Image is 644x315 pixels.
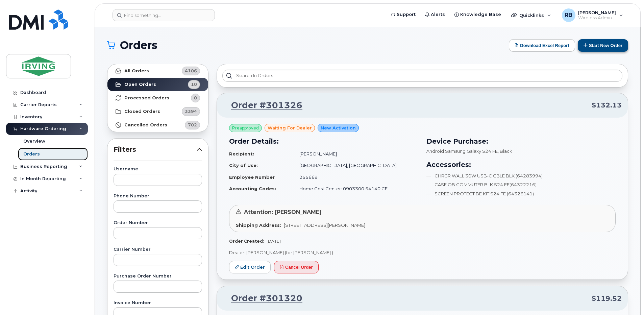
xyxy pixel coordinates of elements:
[124,109,160,114] strong: Closed Orders
[229,186,276,191] strong: Accounting Codes:
[185,108,197,115] span: 3394
[124,95,169,101] strong: Processed Orders
[321,125,356,131] span: New Activation
[229,261,271,273] a: Edit Order
[222,70,622,82] input: Search in orders
[498,148,512,154] span: , Black
[114,274,202,278] label: Purchase Order Number
[188,122,197,128] span: 702
[120,40,157,50] span: Orders
[114,247,202,252] label: Carrier Number
[114,145,197,154] span: Filters
[229,174,275,180] strong: Employee Number
[223,99,302,112] a: Order #301326
[191,81,197,88] span: 10
[592,100,622,110] span: $132.13
[426,181,616,188] li: CASE OB COMMUTER BLK S24 FE(64322216)
[229,163,258,168] strong: City of Use:
[229,249,616,256] p: Dealer: [PERSON_NAME] (for [PERSON_NAME] )
[223,292,302,305] a: Order #301320
[107,64,208,78] a: All Orders4106
[426,160,616,170] h3: Accessories:
[284,222,365,228] span: [STREET_ADDRESS][PERSON_NAME]
[232,125,259,131] span: Preapproved
[124,122,167,128] strong: Cancelled Orders
[124,82,156,87] strong: Open Orders
[236,222,281,228] strong: Shipping Address:
[267,239,281,244] span: [DATE]
[194,95,197,101] span: 0
[107,78,208,91] a: Open Orders10
[293,171,418,183] td: 255669
[114,194,202,198] label: Phone Number
[114,301,202,305] label: Invoice Number
[185,68,197,74] span: 4106
[274,261,319,273] button: Cancel Order
[268,125,312,131] span: waiting for dealer
[114,221,202,225] label: Order Number
[293,183,418,195] td: Home Cost Center: 0903300.54140.CEL
[107,91,208,105] a: Processed Orders0
[293,148,418,160] td: [PERSON_NAME]
[509,39,575,52] button: Download Excel Report
[426,136,616,146] h3: Device Purchase:
[229,151,254,156] strong: Recipient:
[578,39,628,52] button: Start New Order
[293,160,418,171] td: [GEOGRAPHIC_DATA], [GEOGRAPHIC_DATA]
[244,209,322,215] span: Attention: [PERSON_NAME]
[229,136,418,146] h3: Order Details:
[107,118,208,132] a: Cancelled Orders702
[124,68,149,74] strong: All Orders
[426,191,616,197] li: SCREEN PROTECT BE KIT S24 FE (64326141)
[107,105,208,118] a: Closed Orders3394
[426,148,498,154] span: Android Samsung Galaxy S24 FE
[114,167,202,171] label: Username
[592,294,622,304] span: $119.52
[229,239,264,244] strong: Order Created:
[426,173,616,179] li: CHRGR WALL 30W USB-C CBLE BLK (64283994)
